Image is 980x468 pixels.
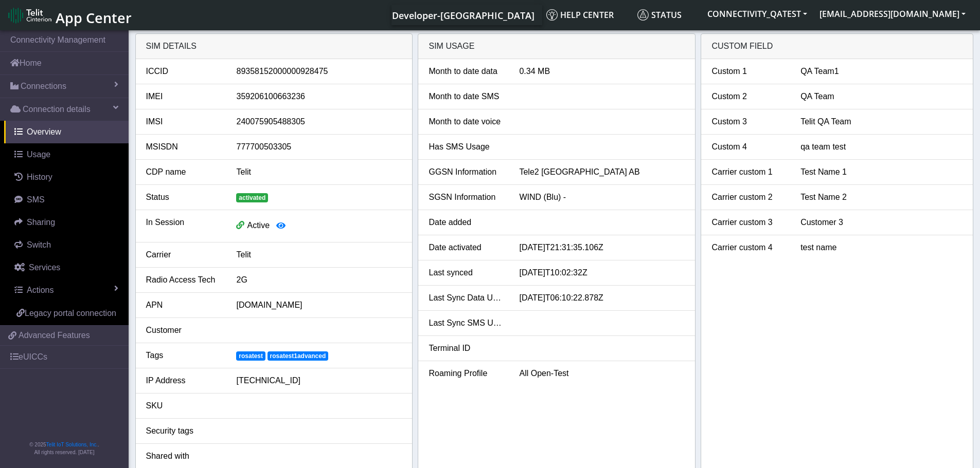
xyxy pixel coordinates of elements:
a: App Center [8,4,130,26]
div: SIM details [136,34,413,59]
div: Last Sync SMS Usage [421,317,511,329]
div: Tags [138,349,229,362]
span: rosatest [236,351,265,361]
span: Active [247,221,270,230]
div: QA Team1 [793,65,970,78]
div: [TECHNICAL_ID] [228,375,409,387]
div: 359206100663236 [228,90,409,103]
div: test name [793,241,970,254]
button: CONNECTIVITY_QATEST [701,5,813,23]
div: Test Name 1 [793,166,970,178]
span: History [27,173,52,181]
a: SMS [4,189,129,211]
div: QA Team [793,90,970,103]
a: Overview [4,121,129,143]
span: Actions [27,286,54,294]
div: Customer 3 [793,216,970,229]
div: IMEI [138,90,229,103]
div: [DOMAIN_NAME] [228,299,409,311]
div: Carrier custom 1 [704,166,793,178]
span: SMS [27,195,45,204]
div: Date added [421,216,511,229]
img: logo-telit-cinterion-gw-new.png [8,7,51,24]
div: Terminal ID [421,342,511,354]
div: In Session [138,216,229,236]
div: IMSI [138,116,229,128]
div: Carrier custom 2 [704,191,793,203]
a: Telit IoT Solutions, Inc. [46,442,98,447]
div: Carrier custom 4 [704,241,793,254]
span: Advanced Features [19,329,90,342]
div: Tele2 [GEOGRAPHIC_DATA] AB [511,166,692,178]
div: 89358152000000928475 [228,65,409,78]
div: SIM Usage [418,34,695,59]
a: Actions [4,279,129,302]
a: Status [633,5,701,25]
div: GGSN Information [421,166,511,178]
span: Overview [27,127,61,136]
div: ICCID [138,65,229,78]
div: Custom 4 [704,141,793,153]
span: Connection details [23,103,91,116]
div: Last Sync Data Usage [421,292,511,304]
a: Services [4,256,129,279]
div: Month to date SMS [421,90,511,103]
div: Custom 1 [704,65,793,78]
img: knowledge.svg [546,9,558,21]
div: IP Address [138,375,229,387]
span: App Center [56,8,132,27]
div: [DATE]T06:10:22.878Z [511,292,692,304]
div: [DATE]T10:02:32Z [511,267,692,279]
span: Status [637,9,682,21]
button: View session details [270,216,292,236]
div: Roaming Profile [421,367,511,380]
span: activated [236,193,268,202]
div: Telit [228,249,409,261]
button: [EMAIL_ADDRESS][DOMAIN_NAME] [813,5,972,23]
div: Shared with [138,450,229,462]
div: 0.34 MB [511,65,692,78]
div: Customer [138,324,229,336]
div: 777700503305 [228,141,409,153]
span: rosatest1advanced [268,351,328,361]
div: Has SMS Usage [421,141,511,153]
div: Telit [228,166,409,178]
div: 240075905488305 [228,116,409,128]
span: Usage [27,150,50,159]
div: Test Name 2 [793,191,970,203]
a: Sharing [4,211,129,234]
div: Date activated [421,241,511,254]
a: Switch [4,234,129,256]
span: Connections [21,80,66,92]
div: Telit QA Team [793,116,970,128]
span: Legacy portal connection [25,309,116,317]
div: Custom 3 [704,116,793,128]
a: Help center [542,5,633,25]
img: status.svg [637,9,649,21]
div: CDP name [138,166,229,178]
div: Radio Access Tech [138,274,229,286]
a: Usage [4,143,129,166]
div: qa team test [793,141,970,153]
div: SKU [138,400,229,412]
a: History [4,166,129,189]
a: Your current platform instance [391,5,534,25]
div: Custom 2 [704,90,793,103]
span: Developer-[GEOGRAPHIC_DATA] [392,9,534,22]
div: APN [138,299,229,311]
div: Month to date voice [421,116,511,128]
div: 2G [228,274,409,286]
div: Last synced [421,267,511,279]
div: SGSN Information [421,191,511,203]
div: MSISDN [138,141,229,153]
div: [DATE]T21:31:35.106Z [511,241,692,254]
div: Carrier [138,249,229,261]
span: Switch [27,240,51,249]
span: Services [29,263,60,272]
span: Help center [546,9,614,21]
div: Carrier custom 3 [704,216,793,229]
div: All Open-Test [511,367,692,380]
div: Custom field [701,34,973,59]
div: Status [138,191,229,203]
div: WIND (Blu) - [511,191,692,203]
